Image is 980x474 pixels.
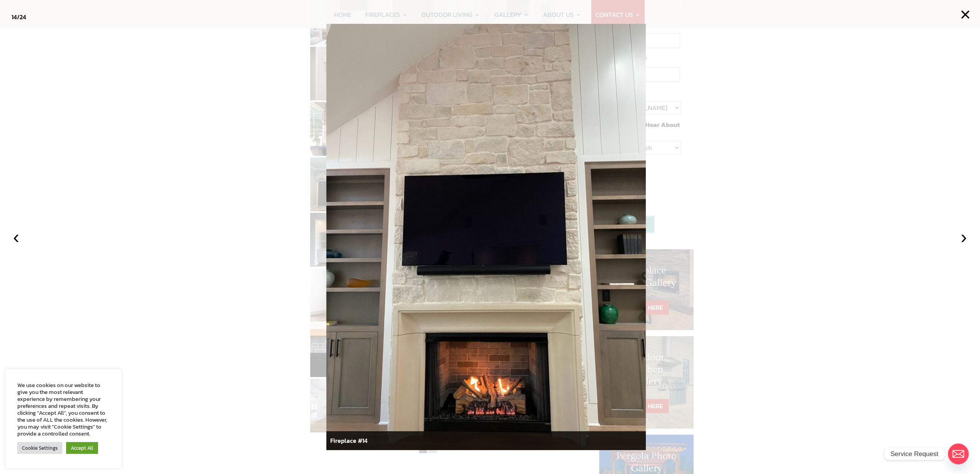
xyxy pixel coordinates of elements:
button: ‹ [8,229,25,245]
div: Fireplace #14 [326,431,646,450]
span: 24 [20,12,26,22]
div: We use cookies on our website to give you the most relevant experience by remembering your prefer... [17,382,110,437]
button: › [955,229,972,245]
img: jacksonville_fireplace_contractor2-scaled.jpg [326,24,646,451]
a: Email [948,444,969,464]
button: × [957,6,974,23]
a: Accept All [66,442,98,454]
div: / [12,12,26,23]
a: Cookie Settings [17,442,62,454]
span: 14 [12,12,17,22]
